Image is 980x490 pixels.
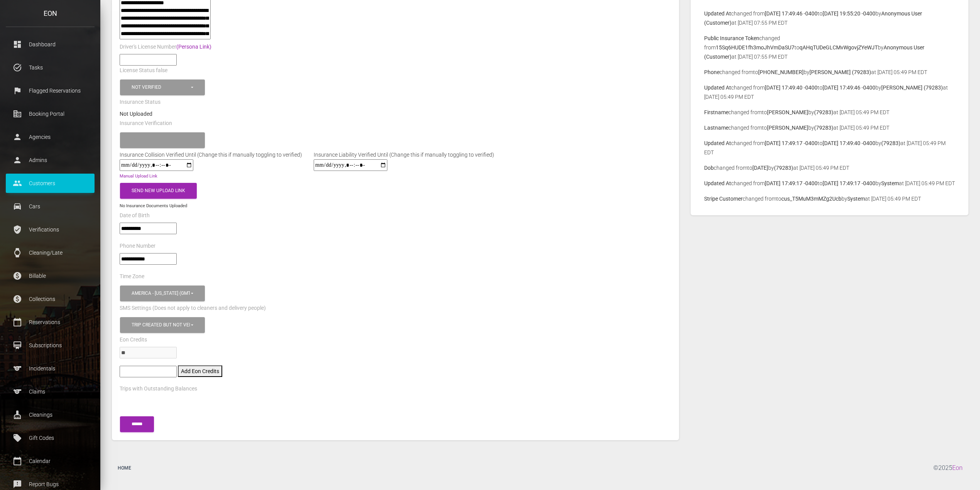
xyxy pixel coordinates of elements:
label: Trips with Outstanding Balances [120,385,197,393]
p: Billable [12,270,89,282]
b: [PERSON_NAME] [767,125,808,131]
p: changed from to by at [DATE] 05:49 PM EDT [704,194,955,203]
b: [DATE] [752,165,768,171]
b: (79283) [881,140,901,146]
p: changed from to by at [DATE] 05:49 PM EDT [704,139,955,157]
b: (79283) [814,125,833,131]
b: [PERSON_NAME] (79283) [881,84,943,91]
label: Date of Birth [120,212,150,220]
b: [PERSON_NAME] (79283) [809,69,871,75]
p: Verifications [12,224,89,235]
div: Insurance Collision Verified Until (Change this if manually toggling to verified) [114,150,308,159]
b: Dob [704,165,714,171]
label: Phone Number [120,242,155,250]
p: Gift Codes [12,432,89,444]
p: changed from to by at [DATE] 07:55 PM EDT [704,34,955,61]
a: verified_user Verifications [6,220,95,239]
a: person Agencies [6,127,95,147]
div: Insurance Liability Verified Until (Change this if manually toggling to verified) [308,150,500,159]
a: person Admins [6,150,95,170]
div: America - [US_STATE] (GMT -05:00) [132,290,190,297]
a: local_offer Gift Codes [6,428,95,448]
b: [DATE] 17:49:17 -0400 [765,140,818,146]
b: Firstname [704,109,728,115]
b: cus_T5MuM3mMZg2Ucb [781,196,841,202]
b: System [881,180,899,186]
b: Updated At [704,84,731,91]
b: [DATE] 19:55:20 -0400 [823,10,875,17]
b: [DATE] 17:49:46 -0400 [823,84,875,91]
p: Subscriptions [12,340,89,351]
b: Phone [704,69,720,75]
a: watch Cleaning/Late [6,243,95,262]
b: Updated At [704,180,731,186]
b: Updated At [704,140,731,146]
a: (Persona Link) [176,44,211,50]
div: Please select [132,137,190,144]
p: Cars [12,201,89,212]
label: License Status false [120,67,167,74]
div: © 2025 [933,458,968,478]
b: [DATE] 17:49:46 -0400 [765,10,818,17]
p: Report Bugs [12,478,89,490]
p: Cleaning/Late [12,247,89,259]
p: changed from to by at [DATE] 05:49 PM EDT [704,83,955,101]
p: changed from to by at [DATE] 05:49 PM EDT [704,163,955,172]
b: Updated At [704,10,731,17]
a: Manual Upload Link [120,174,157,179]
button: Send New Upload Link [120,183,197,199]
p: Claims [12,386,89,397]
div: Not Verified [132,84,190,91]
b: [DATE] 17:49:40 -0400 [823,140,875,146]
button: Please select [120,132,205,148]
b: Lastname [704,125,728,131]
a: Eon [952,464,963,471]
b: System [847,196,865,202]
b: qAHqTUDeGLCMvWgovjZYeWJT [799,44,878,51]
p: changed from to by at [DATE] 07:55 PM EDT [704,9,955,27]
p: Cleanings [12,409,89,421]
b: [DATE] 17:49:17 -0400 [823,180,875,186]
label: SMS Settings (Does not apply to cleaners and delivery people) [120,304,266,312]
a: paid Billable [6,266,95,286]
p: Collections [12,293,89,305]
p: Agencies [12,131,89,143]
small: No Insurance Documents Uploaded [120,203,187,208]
p: Calendar [12,455,89,467]
a: card_membership Subscriptions [6,336,95,355]
b: [DATE] 17:49:17 -0400 [765,180,818,186]
p: Incidentals [12,363,89,374]
button: Add Eon Credits [178,365,222,377]
p: Flagged Reservations [12,85,89,96]
strong: Not Uploaded [120,111,152,117]
button: Not Verified [120,79,205,95]
a: drive_eta Cars [6,197,95,216]
label: Time Zone [120,273,144,280]
label: Driver's License Number [120,43,211,51]
b: Public Insurance Token [704,35,759,41]
a: dashboard Dashboard [6,35,95,54]
b: 15Sq6HUDE1fh3moJhVmDaSU7 [716,44,794,51]
a: sports Incidentals [6,359,95,378]
p: Tasks [12,62,89,73]
p: Reservations [12,316,89,328]
button: America - New York (GMT -05:00) [120,286,205,301]
b: (79283) [814,109,833,115]
a: Home [112,458,137,478]
a: calendar_today Reservations [6,313,95,332]
p: Customers [12,177,89,189]
div: Trip created but not verified , Customer is verified and trip is set to go [132,322,190,328]
a: people Customers [6,174,95,193]
p: Admins [12,154,89,166]
b: [PHONE_NUMBER] [758,69,804,75]
button: Trip created but not verified, Customer is verified and trip is set to go [120,317,205,333]
a: task_alt Tasks [6,58,95,77]
a: paid Collections [6,289,95,309]
label: Eon Credits [120,336,147,344]
a: calendar_today Calendar [6,451,95,471]
b: Stripe Customer [704,196,743,202]
p: Booking Portal [12,108,89,120]
p: changed from to by at [DATE] 05:49 PM EDT [704,68,955,77]
a: sports Claims [6,382,95,401]
p: changed from to by at [DATE] 05:49 PM EDT [704,123,955,132]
